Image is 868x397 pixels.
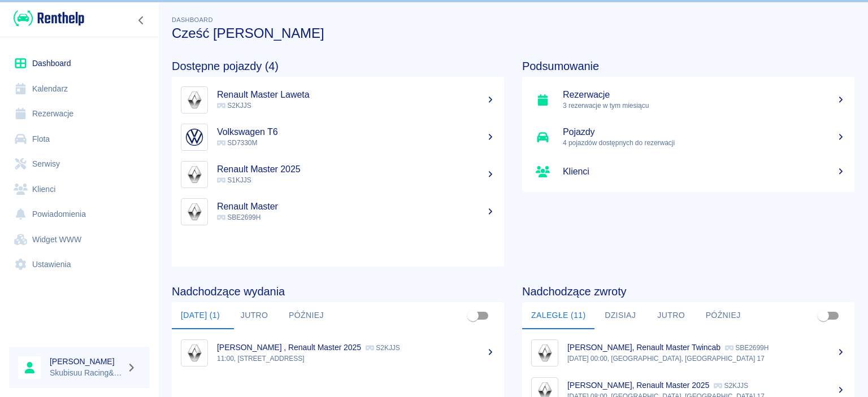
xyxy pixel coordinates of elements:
[217,164,495,175] h5: Renault Master 2025
[184,201,205,223] img: Image
[217,213,261,221] span: SBE2699H
[567,354,845,364] p: [DATE] 00:00, [GEOGRAPHIC_DATA], [GEOGRAPHIC_DATA] 17
[9,51,150,76] a: Dashboard
[462,305,484,326] span: Pokaż przypisane tylko do mnie
[14,9,84,28] img: Renthelp logo
[9,9,84,28] a: Renthelp logo
[522,81,854,119] a: Rezerwacje3 rezerwacje w tym miesiącu
[9,227,150,252] a: Widget WWW
[725,344,769,352] p: SBE2699H
[534,342,555,364] img: Image
[9,177,150,202] a: Klienci
[172,193,504,230] a: ImageRenault Master SBE2699H
[567,381,709,390] p: [PERSON_NAME], Renault Master 2025
[217,126,495,138] h5: Volkswagen T6
[522,119,854,156] a: Pojazdy4 pojazdów dostępnych do rezerwacji
[184,89,205,111] img: Image
[366,344,400,352] p: S2KJJS
[229,302,280,329] button: Jutro
[563,89,845,101] h5: Rezerwacje
[280,302,333,329] button: Później
[9,202,150,227] a: Powiadomienia
[9,101,150,126] a: Rezerwacje
[9,126,150,152] a: Flota
[172,81,504,119] a: ImageRenault Master Laweta S2KJJS
[522,302,595,329] button: Zaległe (11)
[50,367,122,379] p: Skubisuu Racing&Rent
[172,334,504,372] a: Image[PERSON_NAME] , Renault Master 2025 S2KJJS11:00, [STREET_ADDRESS]
[217,343,361,352] p: [PERSON_NAME] , Renault Master 2025
[595,302,646,329] button: Dzisiaj
[563,126,845,138] h5: Pojazdy
[9,151,150,177] a: Serwisy
[172,119,504,156] a: ImageVolkswagen T6 SD7330M
[217,89,495,101] h5: Renault Master Laweta
[172,285,504,298] h4: Nadchodzące wydania
[563,166,845,177] h5: Klienci
[9,252,150,277] a: Ustawienia
[522,334,854,372] a: Image[PERSON_NAME], Renault Master Twincab SBE2699H[DATE] 00:00, [GEOGRAPHIC_DATA], [GEOGRAPHIC_D...
[522,59,854,73] h4: Podsumowanie
[567,343,721,352] p: [PERSON_NAME], Renault Master Twincab
[217,176,251,184] span: S1KJJS
[217,354,495,364] p: 11:00, [STREET_ADDRESS]
[522,156,854,187] a: Klienci
[184,342,205,364] img: Image
[172,25,854,41] h3: Cześć [PERSON_NAME]
[563,101,845,111] p: 3 rezerwacje w tym miesiącu
[646,302,697,329] button: Jutro
[172,156,504,193] a: ImageRenault Master 2025 S1KJJS
[563,138,845,148] p: 4 pojazdów dostępnych do rezerwacji
[184,126,205,148] img: Image
[697,302,750,329] button: Później
[172,16,213,23] span: Dashboard
[172,302,229,329] button: [DATE] (1)
[9,76,150,102] a: Kalendarz
[522,285,854,298] h4: Nadchodzące zwroty
[172,59,504,73] h4: Dostępne pojazdy (4)
[813,305,834,326] span: Pokaż przypisane tylko do mnie
[50,356,122,367] h6: [PERSON_NAME]
[133,13,150,28] button: Zwiń nawigację
[217,139,257,147] span: SD7330M
[184,164,205,185] img: Image
[217,102,251,110] span: S2KJJS
[714,382,748,390] p: S2KJJS
[217,201,495,212] h5: Renault Master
